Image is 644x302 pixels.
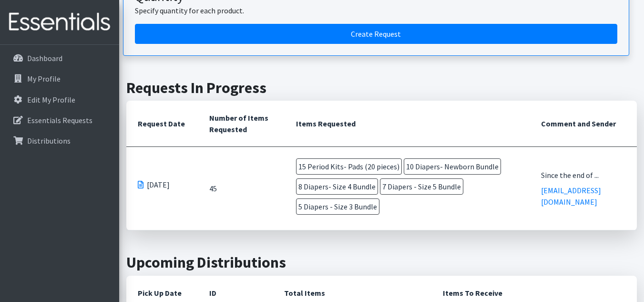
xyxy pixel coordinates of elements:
[135,24,617,44] a: Create a request by quantity
[541,169,625,181] div: Since the end of ...
[296,198,379,215] span: 5 Diapers - Size 3 Bundle
[147,179,170,190] span: [DATE]
[296,158,402,175] span: 15 Period Kits- Pads (20 pieces)
[135,5,617,16] p: Specify quantity for each product.
[4,6,115,38] img: HumanEssentials
[27,115,92,125] p: Essentials Requests
[198,101,285,147] th: Number of Items Requested
[380,178,463,195] span: 7 Diapers - Size 5 Bundle
[126,101,198,147] th: Request Date
[4,90,115,109] a: Edit My Profile
[4,49,115,68] a: Dashboard
[27,95,75,104] p: Edit My Profile
[126,79,637,97] h2: Requests In Progress
[27,136,71,146] p: Distributions
[4,131,115,150] a: Distributions
[4,111,115,130] a: Essentials Requests
[27,74,61,83] p: My Profile
[404,158,501,175] span: 10 Diapers- Newborn Bundle
[198,147,285,230] td: 45
[530,101,637,147] th: Comment and Sender
[296,178,378,195] span: 8 Diapers- Size 4 Bundle
[541,186,601,207] a: [EMAIL_ADDRESS][DOMAIN_NAME]
[27,53,62,63] p: Dashboard
[126,253,637,271] h2: Upcoming Distributions
[285,101,529,147] th: Items Requested
[4,69,115,88] a: My Profile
